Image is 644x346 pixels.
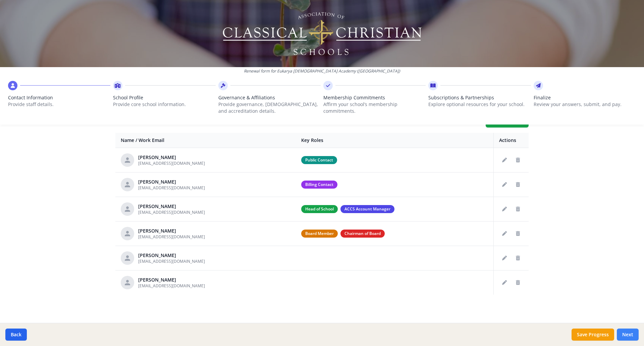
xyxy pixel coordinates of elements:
span: Governance & Affiliations [218,94,321,101]
span: [EMAIL_ADDRESS][DOMAIN_NAME] [138,209,205,215]
span: [EMAIL_ADDRESS][DOMAIN_NAME] [138,258,205,264]
th: Actions [494,133,529,148]
button: Delete staff [513,155,523,165]
div: [PERSON_NAME] [138,203,205,210]
button: Edit staff [499,253,510,263]
span: [EMAIL_ADDRESS][DOMAIN_NAME] [138,234,205,240]
span: Public Contact [301,156,337,164]
img: Logo [222,10,423,57]
button: Delete staff [513,277,523,288]
button: Edit staff [499,204,510,214]
span: Chairman of Board [340,230,385,238]
div: [PERSON_NAME] [138,277,205,283]
span: Head of School [301,205,338,213]
p: Provide governance, [DEMOGRAPHIC_DATA], and accreditation details. [218,101,321,114]
span: [EMAIL_ADDRESS][DOMAIN_NAME] [138,160,205,166]
button: Next [617,329,639,341]
button: Edit staff [499,179,510,190]
p: Provide core school information. [113,101,215,108]
div: [PERSON_NAME] [138,228,205,234]
div: [PERSON_NAME] [138,179,205,185]
span: Subscriptions & Partnerships [428,94,531,101]
span: Billing Contact [301,181,337,189]
span: Membership Commitments [323,94,426,101]
button: Save Progress [572,329,614,341]
button: Delete staff [513,253,523,263]
span: ACCS Account Manager [340,205,394,213]
button: Edit staff [499,155,510,165]
span: [EMAIL_ADDRESS][DOMAIN_NAME] [138,283,205,289]
button: Back [5,329,27,341]
th: Name / Work Email [115,133,296,148]
span: Finalize [534,94,636,101]
p: Review your answers, submit, and pay. [534,101,636,108]
button: Edit staff [499,228,510,239]
p: Provide staff details. [8,101,110,108]
div: [PERSON_NAME] [138,154,205,161]
button: Edit staff [499,277,510,288]
span: Contact Information [8,94,110,101]
span: School Profile [113,94,215,101]
button: Delete staff [513,179,523,190]
p: Affirm your school’s membership commitments. [323,101,426,114]
div: [PERSON_NAME] [138,252,205,259]
button: Delete staff [513,228,523,239]
span: Board Member [301,230,338,238]
p: Explore optional resources for your school. [428,101,531,108]
button: Delete staff [513,204,523,214]
th: Key Roles [296,133,494,148]
span: [EMAIL_ADDRESS][DOMAIN_NAME] [138,185,205,191]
